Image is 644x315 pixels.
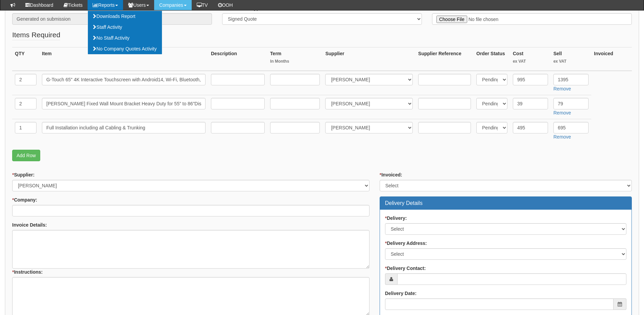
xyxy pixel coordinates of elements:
a: Remove [553,134,571,140]
a: No Staff Activity [88,33,162,43]
th: Order Status [474,47,510,71]
th: Supplier [323,47,415,71]
a: Remove [553,86,571,91]
label: Invoiced: [380,171,402,178]
legend: Items Required [12,30,60,40]
small: In Months [270,59,320,64]
th: QTY [12,47,39,71]
a: Remove [553,110,571,115]
small: ex VAT [553,59,589,64]
label: Supplier: [12,171,34,178]
label: Delivery: [385,215,407,222]
a: Staff Activity [88,22,162,33]
small: ex VAT [513,59,548,64]
a: Add Row [12,150,40,161]
a: No Company Quotes Activity [88,43,162,54]
label: Company: [12,196,37,203]
label: Delivery Address: [385,240,427,247]
th: Term [267,47,323,71]
th: Description [208,47,267,71]
th: Sell [551,47,591,71]
label: Delivery Contact: [385,265,426,272]
label: Instructions: [12,269,43,275]
th: Cost [510,47,551,71]
label: Delivery Date: [385,290,416,297]
th: Item [39,47,208,71]
a: Downloads Report [88,11,162,22]
th: Invoiced [591,47,632,71]
th: Supplier Reference [415,47,474,71]
label: Invoice Details: [12,222,47,228]
h3: Delivery Details [385,200,626,206]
